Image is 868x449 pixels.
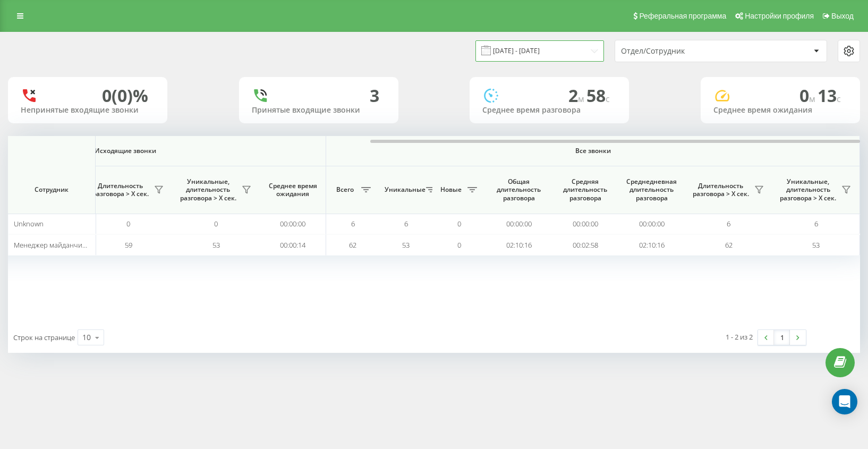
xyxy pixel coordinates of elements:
[552,234,618,255] td: 00:02:58
[260,214,326,234] td: 00:00:00
[552,214,618,234] td: 00:00:00
[837,93,841,105] span: c
[778,177,838,202] span: Уникальные, длительность разговора > Х сек.
[260,234,326,255] td: 00:00:14
[621,47,748,56] div: Отдел/Сотрудник
[639,12,726,20] span: Реферальная программа
[385,185,423,194] span: Уникальные
[126,219,130,228] span: 0
[90,182,151,198] span: Длительность разговора > Х сек.
[690,182,751,198] span: Длительность разговора > Х сек.
[268,182,318,198] span: Среднее время ожидания
[618,214,685,234] td: 00:00:00
[177,177,239,202] span: Уникальные, длительность разговора > Х сек.
[457,219,461,228] span: 0
[745,12,814,20] span: Настройки профиля
[214,219,218,228] span: 0
[404,219,408,228] span: 6
[832,389,857,414] div: Open Intercom Messenger
[82,332,91,343] div: 10
[21,106,155,115] div: Непринятые входящие звонки
[586,84,610,107] span: 58
[125,240,132,250] span: 59
[831,12,854,20] span: Выход
[14,219,44,228] span: Unknown
[814,219,818,228] span: 6
[725,240,733,250] span: 62
[812,240,820,250] span: 53
[486,234,552,255] td: 02:10:16
[726,332,753,342] div: 1 - 2 из 2
[774,330,790,345] a: 1
[14,240,90,250] span: Менеджер майданчик II
[578,93,586,105] span: м
[727,219,730,228] span: 6
[102,86,148,106] div: 0 (0)%
[818,84,841,107] span: 13
[493,177,544,202] span: Общая длительность разговора
[809,93,818,105] span: м
[402,240,410,250] span: 53
[618,234,685,255] td: 02:10:16
[713,106,847,115] div: Среднее время ожидания
[438,185,464,194] span: Новые
[457,240,461,250] span: 0
[606,93,610,105] span: c
[568,84,586,107] span: 2
[799,84,818,107] span: 0
[482,106,616,115] div: Среднее время разговора
[351,219,355,228] span: 6
[331,185,358,194] span: Всего
[370,86,379,106] div: 3
[358,147,828,155] span: Все звонки
[17,185,86,194] span: Сотрудник
[486,214,552,234] td: 00:00:00
[13,333,75,342] span: Строк на странице
[252,106,386,115] div: Принятые входящие звонки
[212,240,220,250] span: 53
[626,177,677,202] span: Среднедневная длительность разговора
[349,240,356,250] span: 62
[560,177,610,202] span: Средняя длительность разговора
